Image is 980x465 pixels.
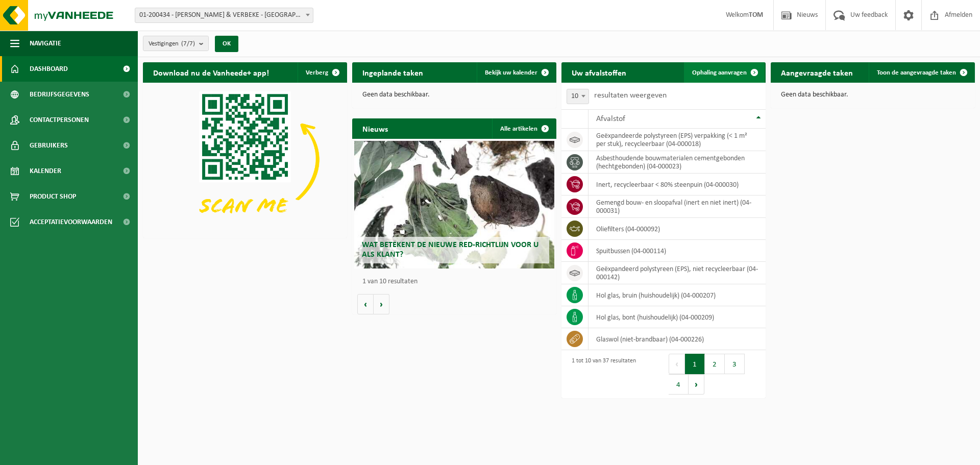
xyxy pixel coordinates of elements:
button: Verberg [298,62,346,83]
td: geëxpandeerd polystyreen (EPS), niet recycleerbaar (04-000142) [589,262,766,284]
span: Wat betekent de nieuwe RED-richtlijn voor u als klant? [362,241,538,259]
h2: Aangevraagde taken [771,62,863,82]
span: Verberg [306,69,328,76]
count: (7/7) [181,40,195,47]
p: Geen data beschikbaar. [781,91,965,99]
h2: Uw afvalstoffen [561,62,636,82]
button: 1 [685,354,705,374]
span: Gebruikers [30,133,68,158]
span: Contactpersonen [30,107,89,133]
strong: TOM [749,11,763,19]
p: 1 van 10 resultaten [362,278,551,285]
td: geëxpandeerde polystyreen (EPS) verpakking (< 1 m² per stuk), recycleerbaar (04-000018) [589,129,766,151]
span: Dashboard [30,56,68,82]
h2: Download nu de Vanheede+ app! [143,62,279,82]
td: spuitbussen (04-000114) [589,240,766,262]
span: Acceptatievoorwaarden [30,209,112,235]
span: 01-200434 - VULSTEKE & VERBEKE - POPERINGE [135,8,313,22]
span: 10 [567,89,589,104]
a: Bekijk uw kalender [477,62,555,83]
span: Bekijk uw kalender [485,69,537,76]
td: glaswol (niet-brandbaar) (04-000226) [589,328,766,350]
span: Kalender [30,158,61,184]
td: hol glas, bruin (huishoudelijk) (04-000207) [589,284,766,306]
img: Download de VHEPlus App [143,83,347,236]
label: resultaten weergeven [594,91,667,100]
h2: Ingeplande taken [352,62,433,82]
span: Navigatie [30,31,61,56]
td: hol glas, bont (huishoudelijk) (04-000209) [589,306,766,328]
td: gemengd bouw- en sloopafval (inert en niet inert) (04-000031) [589,195,766,218]
button: Volgende [374,294,389,314]
button: Vorige [357,294,374,314]
button: OK [215,36,238,52]
button: Vestigingen(7/7) [143,36,209,51]
span: 01-200434 - VULSTEKE & VERBEKE - POPERINGE [135,8,313,23]
a: Toon de aangevraagde taken [869,62,974,83]
span: Product Shop [30,184,76,209]
h2: Nieuws [352,118,398,138]
span: Bedrijfsgegevens [30,82,89,107]
span: Toon de aangevraagde taken [877,69,956,76]
button: Next [689,374,704,395]
a: Alle artikelen [492,118,555,139]
div: 1 tot 10 van 37 resultaten [567,353,636,396]
span: Afvalstof [596,115,625,123]
p: Geen data beschikbaar. [362,91,546,99]
button: 2 [705,354,725,374]
button: 3 [725,354,745,374]
button: Previous [669,354,685,374]
td: oliefilters (04-000092) [589,218,766,240]
span: 10 [567,89,589,104]
td: asbesthoudende bouwmaterialen cementgebonden (hechtgebonden) (04-000023) [589,151,766,174]
span: Ophaling aanvragen [692,69,747,76]
a: Wat betekent de nieuwe RED-richtlijn voor u als klant? [354,141,554,268]
a: Ophaling aanvragen [684,62,765,83]
span: Vestigingen [149,36,195,52]
td: inert, recycleerbaar < 80% steenpuin (04-000030) [589,174,766,195]
button: 4 [669,374,689,395]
